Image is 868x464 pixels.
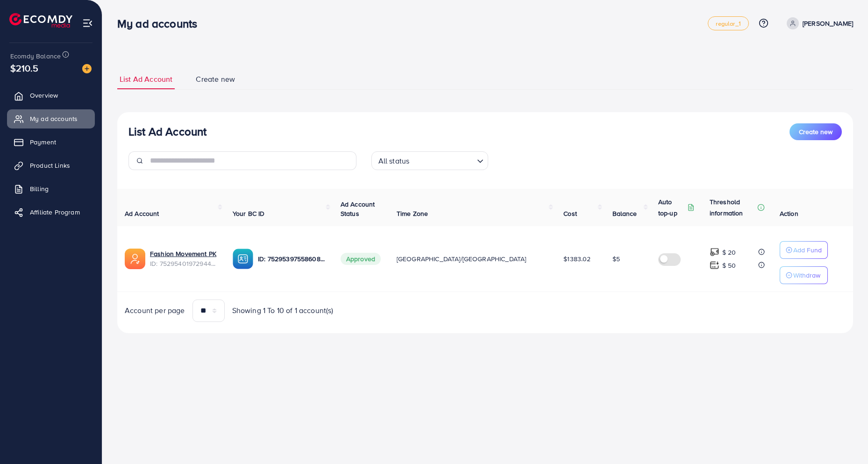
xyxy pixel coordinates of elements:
[128,125,206,138] h3: List Ad Account
[150,249,218,268] div: <span class='underline'>Fashion Movement PK</span></br>7529540197294407681
[828,422,861,457] iframe: Chat
[196,74,235,85] span: Create new
[7,156,95,175] a: Product Links
[233,209,265,218] span: Your BC ID
[722,247,736,258] p: $ 20
[7,109,95,128] a: My ad accounts
[30,137,56,147] span: Payment
[612,254,620,264] span: $5
[710,247,719,257] img: top-up amount
[783,17,853,29] a: [PERSON_NAME]
[30,114,78,123] span: My ad accounts
[710,260,719,270] img: top-up amount
[30,91,58,100] span: Overview
[150,249,218,258] a: Fashion Movement PK
[125,209,159,218] span: Ad Account
[10,61,38,75] span: $210.5
[125,305,185,316] span: Account per page
[341,253,381,265] span: Approved
[780,241,828,259] button: Add Fund
[790,123,842,140] button: Create new
[30,161,70,170] span: Product Links
[371,151,488,170] div: Search for option
[722,260,736,271] p: $ 50
[799,127,832,136] span: Create new
[9,13,72,28] img: logo
[82,64,92,73] img: image
[658,196,685,219] p: Auto top-up
[563,254,591,264] span: $1383.02
[10,51,61,61] span: Ecomdy Balance
[377,154,412,168] span: All status
[341,200,375,218] span: Ad Account Status
[82,18,93,29] img: menu
[397,209,428,218] span: Time Zone
[150,259,218,268] span: ID: 7529540197294407681
[710,196,755,219] p: Threshold information
[397,254,526,264] span: [GEOGRAPHIC_DATA]/[GEOGRAPHIC_DATA]
[258,253,326,264] p: ID: 7529539755860836369
[7,133,95,151] a: Payment
[30,184,49,193] span: Billing
[803,18,853,29] p: [PERSON_NAME]
[7,179,95,198] a: Billing
[793,270,820,281] p: Withdraw
[780,209,798,218] span: Action
[30,207,80,217] span: Affiliate Program
[612,209,637,218] span: Balance
[232,305,334,316] span: Showing 1 To 10 of 1 account(s)
[7,203,95,221] a: Affiliate Program
[563,209,577,218] span: Cost
[780,266,828,284] button: Withdraw
[125,249,145,269] img: ic-ads-acc.e4c84228.svg
[120,74,172,85] span: List Ad Account
[708,16,748,30] a: regular_1
[412,152,473,168] input: Search for option
[7,86,95,105] a: Overview
[233,249,253,269] img: ic-ba-acc.ded83a64.svg
[793,244,822,256] p: Add Fund
[117,17,205,30] h3: My ad accounts
[716,21,740,27] span: regular_1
